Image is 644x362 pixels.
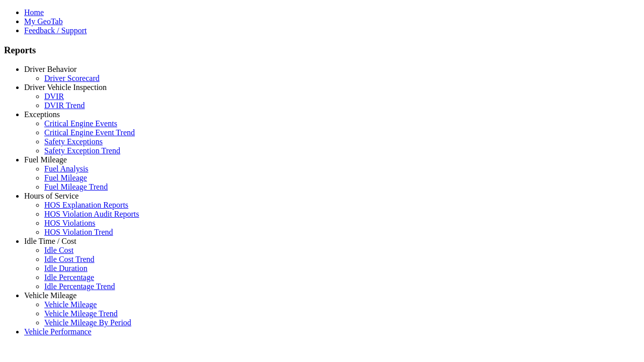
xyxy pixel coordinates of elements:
a: Idle Cost Trend [44,255,95,263]
a: Fuel Mileage [44,173,87,182]
a: Critical Engine Event Trend [44,128,135,137]
a: Exceptions [24,110,60,119]
a: Vehicle Mileage Trend [44,309,118,318]
a: Hours of Service [24,192,78,200]
a: Idle Duration [44,264,88,273]
a: DVIR Trend [44,101,85,110]
a: Vehicle Mileage [44,300,97,309]
a: Safety Exceptions [44,137,103,146]
a: Vehicle Mileage [24,291,76,300]
a: Vehicle Mileage By Period [44,318,131,327]
a: Safety Exception Trend [44,146,120,155]
a: Driver Scorecard [44,74,100,82]
a: Critical Engine Events [44,119,117,128]
a: Home [24,8,44,17]
a: HOS Violations [44,219,95,227]
a: HOS Explanation Reports [44,201,128,209]
a: Idle Percentage Trend [44,282,115,291]
a: Feedback / Support [24,26,87,35]
a: Driver Behavior [24,65,76,73]
a: Fuel Mileage [24,155,67,164]
a: Fuel Analysis [44,164,89,173]
a: Vehicle Performance [24,327,92,336]
a: DVIR [44,92,64,101]
a: HOS Violation Audit Reports [44,210,139,218]
h3: Reports [4,45,640,56]
a: Idle Time / Cost [24,237,76,245]
a: Fuel Mileage Trend [44,183,108,191]
a: Driver Vehicle Inspection [24,83,107,92]
a: HOS Violation Trend [44,228,113,236]
a: Idle Cost [44,246,73,254]
a: Idle Percentage [44,273,94,282]
a: My GeoTab [24,17,63,26]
